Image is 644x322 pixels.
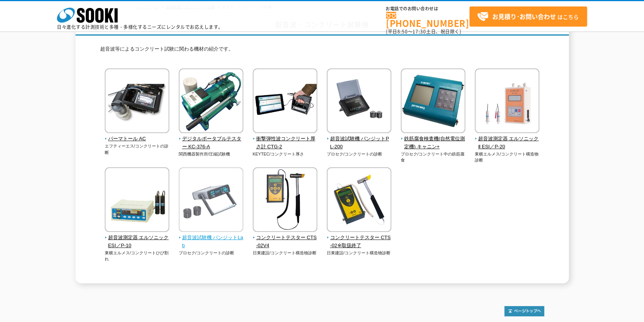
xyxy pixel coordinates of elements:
img: コンクリートテスター CTS-02V4 [253,167,317,234]
p: 超音波等によるコンクリート試験に関わる機材の紹介です。 [100,45,544,57]
p: エフティーエス/コンクリートの診断 [105,143,170,155]
a: 衝撃弾性波コンクリート厚さ計 CTG-2 [253,128,318,151]
span: 鉄筋腐食検査機(自然電位測定機) キャニン+ [401,135,466,151]
p: プロセク/コンクリート中の鉄筋腐食 [401,151,466,163]
img: 衝撃弾性波コンクリート厚さ計 CTG-2 [253,68,317,135]
img: 超音波測定器 エルソニックⅡ ESI／P-20 [475,68,539,135]
img: 超音波試験機 パンジットLab [179,167,243,234]
a: デジタルポータブルテスター KC-376-A [179,128,244,151]
span: はこちら [477,11,579,22]
img: 鉄筋腐食検査機(自然電位測定機) キャニン+ [401,68,465,135]
p: 関西機器製作所/圧縮試験機 [179,151,244,157]
img: コンクリートテスター CTS-02※取扱終了 [327,167,391,234]
img: デジタルポータブルテスター KC-376-A [179,68,243,135]
p: プロセク/コンクリートの診断 [327,151,392,157]
span: コンクリートテスター CTS-02V4 [253,234,318,250]
p: 日東建設/コンクリート構造物診断 [253,250,318,256]
p: KEYTEC/コンクリート厚さ [253,151,318,157]
a: コンクリートテスター CTS-02V4 [253,227,318,249]
a: 超音波試験機 パンジットLab [179,227,244,249]
a: 超音波試験機 パンジットPL-200 [327,128,392,151]
span: お電話でのお問い合わせは [386,6,469,11]
span: 衝撃弾性波コンクリート厚さ計 CTG-2 [253,135,318,151]
span: 超音波測定器 エルソニックⅡ ESI／P-20 [475,135,540,151]
a: 超音波測定器 エルソニックESI／P-10 [105,227,170,249]
span: 超音波試験機 パンジットPL-200 [327,135,392,151]
a: コンクリートテスター CTS-02※取扱終了 [327,227,392,249]
img: 超音波試験機 パンジットPL-200 [327,68,391,135]
a: お見積り･お問い合わせはこちら [469,6,587,27]
span: コンクリートテスター CTS-02※取扱終了 [327,234,392,250]
a: 鉄筋腐食検査機(自然電位測定機) キャニン+ [401,128,466,151]
img: パーマトール AC [105,68,169,135]
span: デジタルポータブルテスター KC-376-A [179,135,244,151]
p: 東横エルメス/コンクリート構造物診断 [475,151,540,163]
a: パーマトール AC [105,128,170,143]
span: 超音波試験機 パンジットLab [179,234,244,250]
span: 8:50 [397,28,408,35]
a: 超音波測定器 エルソニックⅡ ESI／P-20 [475,128,540,151]
strong: お見積り･お問い合わせ [492,12,556,21]
span: (平日 ～ 土日、祝日除く) [386,28,461,35]
p: 日々進化する計測技術と多種・多様化するニーズにレンタルでお応えします。 [57,25,223,29]
p: 日東建設/コンクリート構造物診断 [327,250,392,256]
span: パーマトール AC [105,135,170,143]
span: 超音波測定器 エルソニックESI／P-10 [105,234,170,250]
img: 超音波測定器 エルソニックESI／P-10 [105,167,169,234]
span: 17:30 [413,28,426,35]
img: トップページへ [504,306,544,316]
p: プロセク/コンクリートの診断 [179,250,244,256]
a: [PHONE_NUMBER] [386,12,469,27]
p: 東横エルメス/コンクリートひび割れ [105,250,170,262]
